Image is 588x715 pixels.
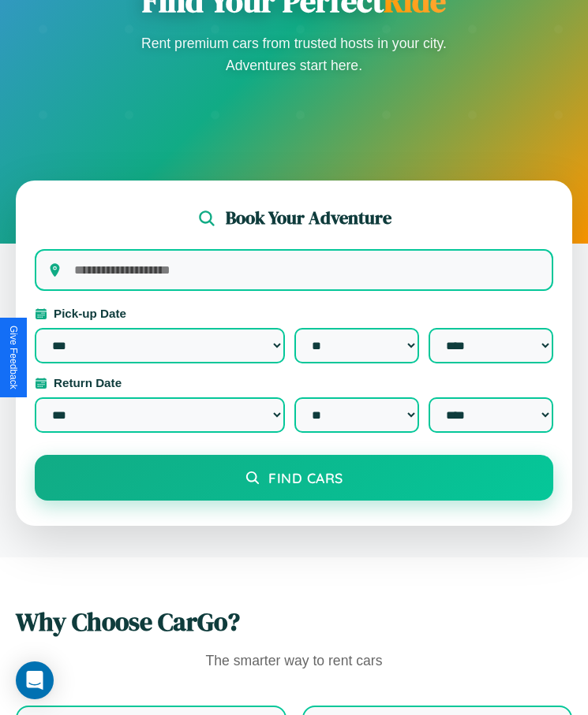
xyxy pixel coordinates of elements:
[226,206,391,230] h2: Book Your Adventure
[137,32,452,76] p: Rent premium cars from trusted hosts in your city. Adventures start here.
[16,649,572,674] p: The smarter way to rent cars
[35,455,553,501] button: Find Cars
[16,661,54,699] div: Open Intercom Messenger
[16,605,572,639] h2: Why Choose CarGo?
[35,307,553,320] label: Pick-up Date
[8,326,19,389] div: Give Feedback
[35,376,553,389] label: Return Date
